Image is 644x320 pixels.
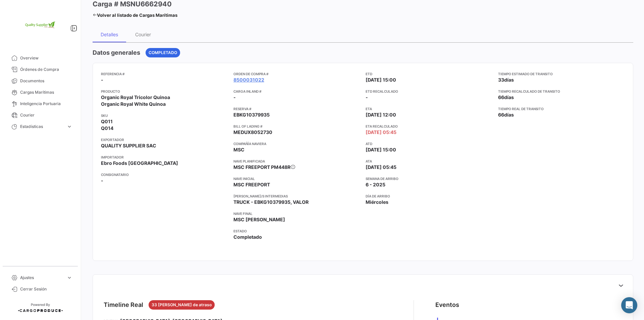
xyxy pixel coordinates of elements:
h4: Datos generales [93,48,140,57]
app-card-info-title: Nave planificada [233,158,361,164]
span: Cerrar Sesión [20,286,72,292]
app-card-info-title: Importador [101,154,228,160]
span: Q011 [101,118,113,125]
span: Completado [149,50,177,56]
div: Courier [135,32,151,37]
app-card-info-title: Exportador [101,137,228,142]
app-card-info-title: Semana de Arribo [366,176,493,181]
span: MSC FREEPORT [233,181,270,188]
span: días [504,77,514,83]
app-card-info-title: Reserva # [233,106,361,111]
span: Estadísticas [20,124,64,130]
div: Abrir Intercom Messenger [621,297,637,313]
app-card-info-title: Consignatario [101,172,228,177]
span: EBKG10379935 [233,111,270,118]
app-card-info-title: ETA Recalculado [366,124,493,129]
span: Overview [20,55,72,61]
span: Courier [20,112,72,118]
span: MEDUX8052730 [233,129,272,136]
app-card-info-title: [PERSON_NAME]/s intermedias [233,193,361,199]
app-card-info-title: Tiempo estimado de transito [498,71,625,77]
span: - [101,77,103,83]
span: [DATE] 05:45 [366,164,396,171]
a: 8500031022 [233,77,264,83]
span: días [504,112,514,118]
span: Organic Royal White Quinoa [101,101,166,107]
span: Documentos [20,78,72,84]
app-card-info-title: Carga inland # [233,89,361,94]
app-card-info-title: ETD [366,71,493,77]
span: [DATE] 05:45 [366,129,396,136]
span: expand_more [66,275,72,281]
app-card-info-title: Tiempo recalculado de transito [498,89,625,94]
app-card-info-title: ATA [366,158,493,164]
app-card-info-title: ETD Recalculado [366,89,493,94]
div: Eventos [435,300,459,310]
span: MSC FREEPORT PM448R [233,164,290,170]
app-card-info-title: Tiempo real de transito [498,106,625,111]
span: 33 [PERSON_NAME] de atraso [152,302,212,308]
span: 66 [498,112,504,118]
app-card-info-title: Producto [101,89,228,94]
span: días [504,94,514,100]
span: [DATE] 15:00 [366,77,396,83]
app-card-info-title: Compañía naviera [233,141,361,146]
span: 33 [498,77,504,83]
span: Órdenes de Compra [20,66,72,73]
a: Overview [5,52,75,64]
a: Cargas Marítimas [5,87,75,98]
span: Organic Royal Tricolor Quinoa [101,94,170,101]
span: [DATE] 15:00 [366,146,396,153]
span: 6 - 2025 [366,181,385,188]
a: Inteligencia Portuaria [5,98,75,109]
a: Documentos [5,75,75,87]
div: Timeline Real [104,300,143,310]
a: Volver al listado de Cargas Marítimas [93,10,177,20]
app-card-info-title: Estado [233,228,361,234]
span: 66 [498,94,504,100]
span: Ebro Foods [GEOGRAPHIC_DATA] [101,160,178,167]
app-card-info-title: SKU [101,113,228,118]
app-card-info-title: Bill of Lading # [233,124,361,129]
app-card-info-title: Nave final [233,211,361,216]
span: Miércoles [366,199,388,205]
span: - [101,177,103,184]
a: Órdenes de Compra [5,64,75,75]
span: Inteligencia Portuaria [20,101,72,107]
span: QUALITY SUPPLIER SAC [101,142,156,149]
span: - [366,94,368,100]
span: MSC [233,146,245,153]
span: Completado [233,234,262,240]
app-card-info-title: Día de Arribo [366,193,493,199]
img: 2e1e32d8-98e2-4bbc-880e-a7f20153c351.png [23,8,57,42]
span: Ajustes [20,275,64,281]
app-card-info-title: ETA [366,106,493,111]
span: MSC [PERSON_NAME] [233,216,285,223]
span: Q014 [101,125,113,132]
app-card-info-title: ATD [366,141,493,146]
span: expand_more [66,124,72,130]
span: Cargas Marítimas [20,89,72,95]
app-card-info-title: Orden de Compra # [233,71,361,77]
div: Detalles [101,32,118,37]
app-card-info-title: Referencia # [101,71,228,77]
span: TRUCK - EBKG10379935, VALOR [233,199,309,205]
span: - [233,94,236,101]
a: Courier [5,109,75,121]
span: [DATE] 12:00 [366,111,396,118]
app-card-info-title: Nave inicial [233,176,361,181]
